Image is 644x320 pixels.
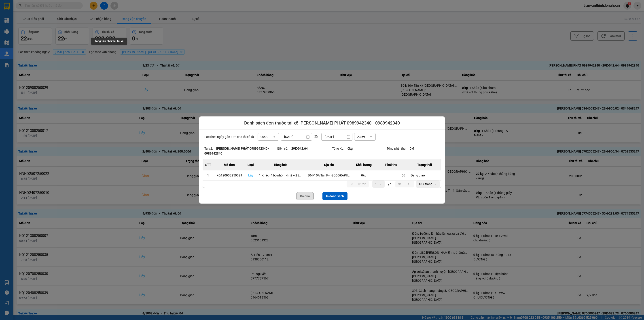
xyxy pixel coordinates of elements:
[244,120,400,126] span: Danh sách đơn thuộc tài xế [PERSON_NAME] PHÁT 0989942340 - 0989942340
[261,135,268,139] div: 00:00
[433,182,437,186] svg: open
[307,173,350,178] div: 304/10A Tân Kỳ [GEOGRAPHIC_DATA], [GEOGRAPHIC_DATA], Q.[GEOGRAPHIC_DATA], [GEOGRAPHIC_DATA],
[419,182,432,186] div: 10 / trang
[357,135,365,139] div: 23:59
[347,181,369,187] button: previous page. current page 1 / 1
[388,181,392,187] span: / 1
[273,135,276,139] svg: open
[248,173,254,178] div: Lấy
[256,159,305,170] th: Hàng hóa
[408,159,441,170] th: Trạng thái
[332,146,387,156] div: Tổng KL:
[375,182,377,186] div: 1
[216,173,242,178] div: KQ120908250029
[203,159,214,170] th: STT
[378,182,382,186] svg: open
[204,146,277,156] div: Tài xế:
[410,147,414,150] strong: 0 đ
[411,173,439,178] div: Đang giao
[353,159,374,170] th: Khối lượng
[277,146,332,156] div: Biển số:
[205,173,211,178] div: 1
[365,135,366,139] input: Selected 23:59. Select a time, 24-hour format.
[395,181,414,187] button: next page. current page 1 / 1
[91,38,127,45] div: Tổng tiền phải thu tài xế
[322,192,347,200] button: In danh sách
[291,147,308,150] strong: 29K-042.64
[322,133,352,140] input: Select a date.
[305,159,353,170] th: Địa chỉ
[281,133,312,140] input: Select a date.
[374,159,408,170] th: Phải thu
[312,134,321,140] div: đến
[297,192,314,200] button: Bỏ qua
[204,147,269,155] strong: [PERSON_NAME] PHÁT 0989942340 - 0989942340
[259,173,302,178] div: 1 Khác (4 bó nhôm 4m2 + 2 thùng phụ kiện-)
[203,133,441,141] div: Lọc theo ngày gán đơn cho tài xế từ
[369,135,373,139] svg: open
[377,173,405,178] div: 0 đ
[433,182,433,186] input: Selected 10 / trang.
[356,173,372,178] div: 0 kg
[245,159,256,170] th: Loại
[347,147,353,150] strong: 0 kg
[269,135,269,139] input: Selected 00:00. Select a time, 24-hour format.
[387,146,441,156] div: Tổng phải thu:
[214,159,245,170] th: Mã đơn
[199,116,445,204] div: dialog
